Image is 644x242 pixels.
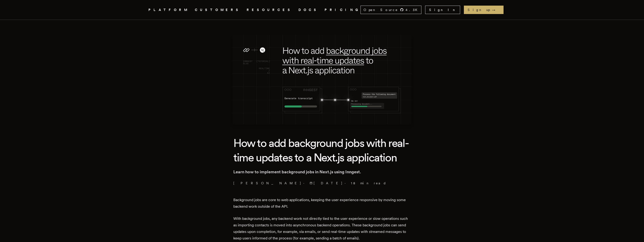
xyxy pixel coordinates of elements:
[233,215,411,242] p: With background jobs, any backend work not directly tied to the user experience or slow operation...
[195,7,241,13] a: CUSTOMERS
[464,6,504,14] a: Sign up
[233,169,411,175] p: Learn how to implement background jobs in Next.js using Inngest.
[364,7,398,12] span: Open Source
[310,181,343,185] span: [DATE]
[425,6,460,14] a: Sign In
[233,181,301,185] a: [PERSON_NAME]
[492,7,500,12] span: →
[406,7,420,12] span: 4.3 K
[233,197,411,210] p: Background jobs are core to web applications, keeping the user experience responsive by moving so...
[233,136,411,165] h1: How to add background jobs with real-time updates to a Next.js application
[247,7,293,13] button: RESOURCES
[298,7,319,13] a: DOCS
[351,181,386,185] span: 18 min read
[232,35,412,125] img: Featured image for How to add background jobs with real-time updates to a Next.js application blo...
[233,181,411,185] p: · ·
[148,7,189,13] button: PLATFORM
[325,7,360,13] a: PRICING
